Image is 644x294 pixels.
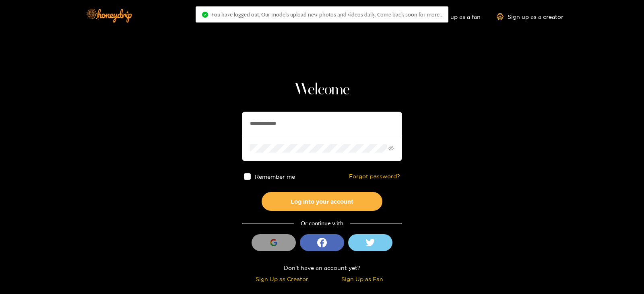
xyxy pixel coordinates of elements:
span: check-circle [202,12,208,18]
div: Don't have an account yet? [242,263,402,272]
span: eye-invisible [388,146,394,151]
button: Log into your account [262,192,382,211]
div: Sign Up as Creator [244,274,320,284]
a: Sign up as a creator [497,13,563,20]
span: Remember me [255,174,295,180]
h1: Welcome [242,80,402,100]
div: Sign Up as Fan [324,274,400,284]
a: Sign up as a fan [425,13,481,20]
span: You have logged out. Our models upload new photos and videos daily. Come back soon for more.. [211,11,442,18]
a: Forgot password? [349,173,400,180]
div: Or continue with [242,219,402,228]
